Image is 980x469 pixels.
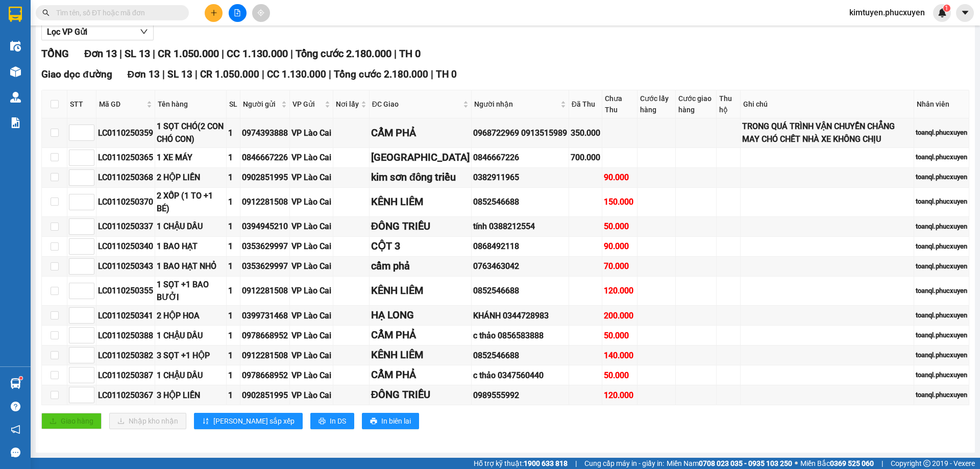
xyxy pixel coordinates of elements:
div: 1 CHẬU DÂU [157,220,225,233]
img: warehouse-icon [10,378,21,389]
div: [GEOGRAPHIC_DATA] [371,150,470,165]
div: 2 HỘP LIỀN [157,171,225,184]
img: solution-icon [10,117,21,128]
div: 1 [228,260,238,273]
div: 90.000 [604,240,635,253]
div: 0902851995 [242,389,288,402]
span: Mã GD [99,98,144,110]
td: VP Lào Cai [290,188,333,217]
th: Thu hộ [717,90,741,118]
div: 1 [228,195,238,208]
span: In biên lai [381,415,411,427]
div: VP Lào Cai [291,284,331,297]
span: | [575,458,577,469]
input: Tìm tên, số ĐT hoặc mã đơn [56,7,177,18]
td: LC0110250382 [96,345,155,365]
span: TỔNG [41,47,69,60]
th: Đã Thu [569,90,602,118]
span: SL 13 [125,47,150,60]
div: 0846667226 [242,151,288,164]
div: VP Lào Cai [291,151,331,164]
div: toanql.phucxuyen [916,152,967,162]
div: ĐÔNG TRIỀU [371,218,470,234]
div: VP Lào Cai [291,220,331,233]
button: file-add [229,4,247,22]
div: TRONG QUÁ TRÌNH VẬN CHUYỂN CHẲNG MAY CHÓ CHẾT NHÀ XE KHÔNG CHỊU [742,120,912,145]
div: 0978668952 [242,329,288,342]
button: caret-down [956,4,974,22]
span: Người gửi [243,98,279,110]
span: question-circle [11,402,20,411]
span: | [153,47,155,60]
img: warehouse-icon [10,66,21,77]
div: 1 BAO HẠT NHỎ [157,260,225,273]
div: 1 BAO HẠT [157,240,225,253]
div: LC0110250387 [98,369,153,382]
sup: 1 [943,5,950,12]
button: sort-ascending[PERSON_NAME] sắp xếp [194,413,303,429]
div: VP Lào Cai [291,260,331,273]
div: 70.000 [604,260,635,273]
div: 350.000 [571,127,600,139]
div: LC0110250370 [98,195,153,208]
div: 120.000 [604,284,635,297]
div: 50.000 [604,369,635,382]
div: LC0110250355 [98,284,153,297]
div: 2 XỐP (1 TO +1 BÉ) [157,189,225,215]
td: LC0110250367 [96,385,155,405]
div: c thảo 0856583888 [473,329,567,342]
span: CR 1.050.000 [200,68,259,80]
div: 1 [228,329,238,342]
span: CR 1.050.000 [158,47,219,60]
div: LC0110250337 [98,220,153,233]
div: LC0110250368 [98,171,153,184]
div: kim sơn đông triều [371,169,470,185]
img: logo-vxr [9,7,22,22]
div: 3 HỘP LIỀN [157,389,225,402]
button: plus [205,4,223,22]
div: 0974393888 [242,127,288,139]
img: icon-new-feature [938,8,947,17]
span: printer [370,417,377,426]
div: toanql.phucxuyen [916,261,967,271]
strong: 0369 525 060 [830,459,874,467]
div: 90.000 [604,171,635,184]
th: Chưa Thu [602,90,638,118]
td: VP Lào Cai [290,306,333,326]
span: TH 0 [436,68,457,80]
div: 50.000 [604,220,635,233]
span: | [195,68,198,80]
div: VP Lào Cai [291,349,331,362]
div: KÊNH LIÊM [371,194,470,210]
div: toanql.phucxuyen [916,241,967,252]
div: 0382911965 [473,171,567,184]
td: LC0110250368 [96,168,155,188]
span: Tổng cước 2.180.000 [296,47,391,60]
span: | [222,47,224,60]
div: 0968722969 0913515989 [473,127,567,139]
span: notification [11,425,20,434]
div: toanql.phucxuyen [916,221,967,232]
div: 1 [228,369,238,382]
span: down [140,28,148,36]
div: 700.000 [571,151,600,164]
span: printer [318,417,326,426]
td: LC0110250337 [96,217,155,237]
sup: 1 [19,377,22,380]
td: LC0110250365 [96,148,155,168]
td: VP Lào Cai [290,118,333,147]
span: Tổng cước 2.180.000 [334,68,428,80]
div: toanql.phucxuyen [916,196,967,207]
td: LC0110250343 [96,257,155,277]
span: | [162,68,165,80]
div: 1 CHẬU DÂU [157,369,225,382]
div: VP Lào Cai [291,389,331,402]
div: 0394945210 [242,220,288,233]
div: 0912281508 [242,195,288,208]
div: 1 CHẬU DÂU [157,329,225,342]
div: 0353629997 [242,240,288,253]
span: CC 1.130.000 [227,47,288,60]
div: 3 SỌT +1 HỘP [157,349,225,362]
span: search [42,9,50,16]
button: aim [252,4,270,22]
